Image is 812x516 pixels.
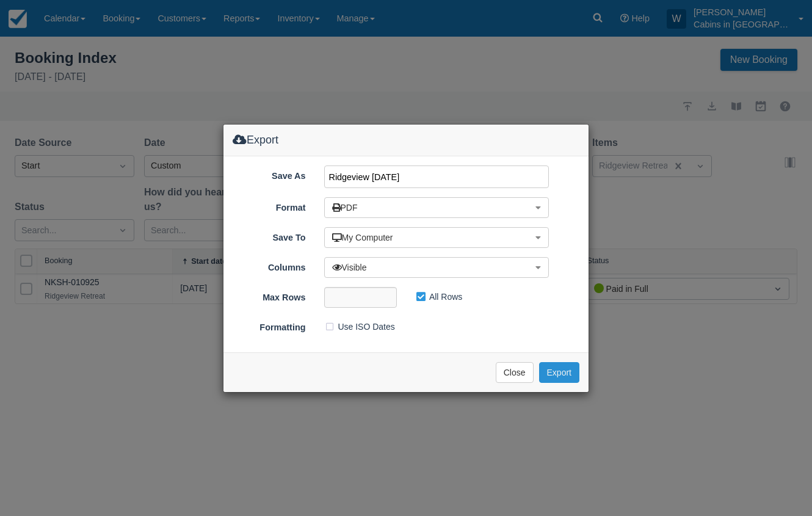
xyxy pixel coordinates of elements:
label: Format [223,197,315,214]
label: Formatting [223,317,315,334]
span: Use ISO Dates [324,321,403,331]
span: Visible [332,263,367,272]
span: All Rows [415,291,470,301]
button: My Computer [324,227,549,248]
label: Use ISO Dates [324,318,403,336]
label: All Rows [415,288,470,306]
h4: Export [233,134,579,147]
label: Save To [223,227,315,244]
label: Save As [223,165,315,183]
button: Visible [324,257,549,278]
button: PDF [324,197,549,218]
input: Booking Index [324,165,549,188]
span: My Computer [332,233,393,242]
button: Close [496,362,534,383]
span: PDF [332,203,358,213]
button: Export [539,362,579,383]
label: Max Rows [223,287,315,304]
label: Columns [223,257,315,274]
